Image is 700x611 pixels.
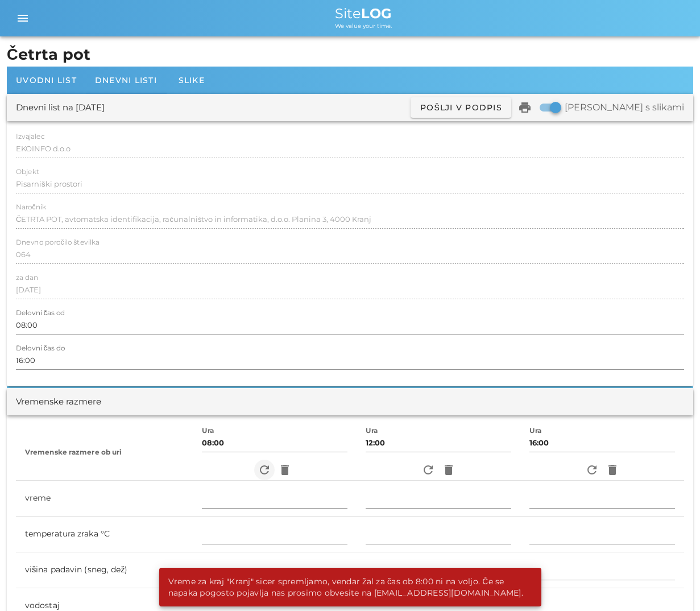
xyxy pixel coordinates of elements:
[361,5,392,22] b: LOG
[16,203,46,212] label: Naročnik
[16,11,30,25] i: menu
[16,238,100,247] label: Dnevno poročilo številka
[16,168,39,176] label: Objekt
[585,463,599,477] i: refresh
[335,5,392,22] span: Site
[16,424,193,481] th: Vremenske razmere ob uri
[278,463,292,477] i: delete
[565,102,684,113] label: [PERSON_NAME] s slikami
[159,568,537,606] div: Vreme za kraj "Kranj" sicer spremljamo, vendar žal za čas ob 8:00 ni na voljo. Če se napaka pogos...
[16,552,193,588] td: višina padavin (sneg, dež)
[529,427,542,435] label: Ura
[16,101,105,114] div: Dnevni list na [DATE]
[420,102,502,113] span: Pošlji v podpis
[16,309,65,317] label: Delovni čas od
[537,488,700,611] iframe: Chat Widget
[335,22,392,30] span: We value your time.
[442,463,455,477] i: delete
[606,463,619,477] i: delete
[16,344,65,353] label: Delovni čas do
[16,75,77,85] span: Uvodni list
[179,75,205,85] span: Slike
[16,395,101,408] div: Vremenske razmere
[16,133,44,141] label: Izvajalec
[7,43,693,67] h1: Četrta pot
[16,481,193,517] td: vreme
[258,463,271,477] i: refresh
[518,101,532,114] i: print
[95,75,157,85] span: Dnevni listi
[411,97,511,118] button: Pošlji v podpis
[366,427,378,435] label: Ura
[537,488,700,611] div: Pripomoček za klepet
[202,427,214,435] label: Ura
[421,463,435,477] i: refresh
[16,274,38,282] label: za dan
[16,517,193,552] td: temperatura zraka °C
